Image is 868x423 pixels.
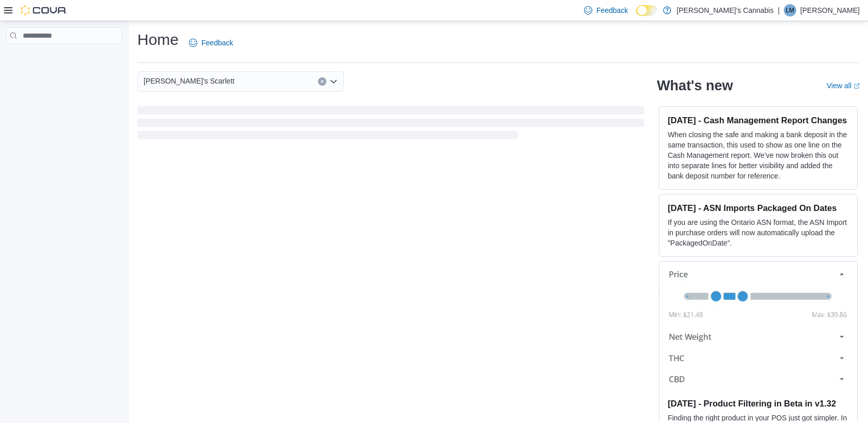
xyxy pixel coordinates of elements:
h2: What's new [657,77,733,94]
h3: [DATE] - ASN Imports Packaged On Dates [668,203,849,213]
h3: [DATE] - Cash Management Report Changes [668,115,849,125]
img: Cova [21,5,67,15]
h1: Home [137,29,179,50]
p: When closing the safe and making a bank deposit in the same transaction, this used to show as one... [668,129,849,181]
div: Leo Mojica [784,4,796,17]
span: Loading [137,108,644,141]
span: Dark Mode [636,16,637,17]
span: Feedback [596,5,628,15]
p: [PERSON_NAME] [800,4,860,17]
span: Feedback [201,38,233,48]
nav: Complex example [6,46,122,71]
input: Dark Mode [636,5,658,16]
button: Open list of options [329,77,338,86]
a: Feedback [185,32,237,53]
p: [PERSON_NAME]'s Cannabis [676,4,774,17]
span: LM [786,4,795,17]
p: If you are using the Ontario ASN format, the ASN Import in purchase orders will now automatically... [668,217,849,248]
a: View allExternal link [827,82,860,90]
span: [PERSON_NAME]'s Scarlett [144,75,234,87]
button: Clear input [318,77,326,86]
svg: External link [854,83,860,89]
h3: [DATE] - Product Filtering in Beta in v1.32 [668,398,849,409]
p: | [778,4,780,17]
